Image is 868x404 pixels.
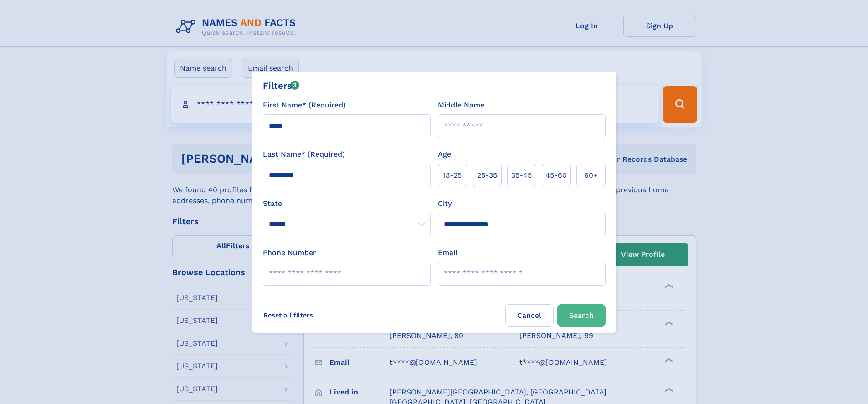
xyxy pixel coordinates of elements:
[263,100,346,111] label: First Name* (Required)
[263,247,316,258] label: Phone Number
[263,198,431,209] label: State
[584,170,598,181] span: 60+
[443,170,462,181] span: 18‑25
[505,304,554,327] label: Cancel
[511,170,532,181] span: 35‑45
[263,79,300,92] div: Filters
[545,170,567,181] span: 45‑60
[438,247,457,258] label: Email
[438,100,484,111] label: Middle Name
[477,170,497,181] span: 25‑35
[263,149,345,160] label: Last Name* (Required)
[557,304,606,327] button: Search
[438,149,451,160] label: Age
[257,304,319,326] label: Reset all filters
[438,198,452,209] label: City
